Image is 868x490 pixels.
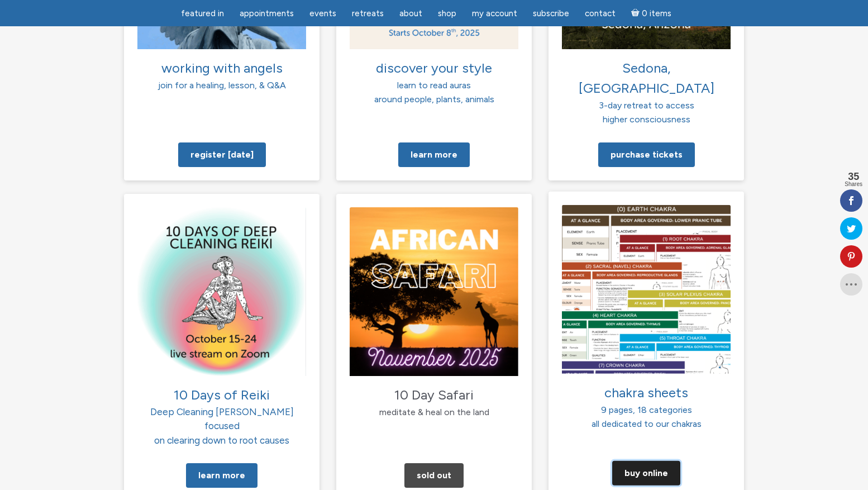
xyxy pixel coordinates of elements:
a: Sold Out [404,463,464,488]
span: Deep Cleaning [PERSON_NAME] focused [150,391,294,432]
a: Subscribe [526,3,576,25]
span: 3-day retreat to access [599,100,694,111]
a: About [393,3,429,25]
span: About [399,8,422,18]
span: My Account [472,8,517,18]
a: Buy Online [612,461,680,486]
span: around people, plants, animals [374,94,494,104]
a: Learn more [398,142,470,167]
span: Subscribe [533,8,569,18]
span: learn to read auras [397,80,471,91]
span: on clearing down to root causes [154,435,289,446]
span: working with angels [161,60,283,76]
span: Retreats [352,8,384,18]
a: featured in [174,3,231,25]
a: Events [303,3,343,25]
span: Sedona, [GEOGRAPHIC_DATA] [579,60,714,96]
span: Appointments [240,8,294,18]
span: higher consciousness [603,114,690,125]
a: Shop [431,3,463,25]
span: 0 items [642,9,671,18]
span: Shop [438,8,456,18]
span: featured in [181,8,224,18]
a: Retreats [345,3,390,25]
span: 35 [845,172,862,182]
span: 10 Day Safari [394,387,474,403]
span: Shares [845,182,862,187]
span: all dedicated to our chakras [592,418,702,429]
span: Contact [585,8,616,18]
a: Learn More [186,463,257,488]
span: chakra sheets [604,384,688,400]
i: Cart [631,8,642,18]
a: Cart0 items [624,2,678,25]
span: meditate & heal on the land [379,407,489,417]
a: My Account [465,3,524,25]
a: Register [DATE] [178,142,266,167]
span: 10 Days of Reiki [174,387,270,403]
a: Purchase tickets [598,142,695,167]
span: 9 pages, 18 categories [601,404,692,415]
a: Contact [578,3,622,25]
span: discover your style [376,60,492,76]
a: Appointments [233,3,301,25]
span: join for a healing, lesson, & Q&A [158,80,286,91]
span: Events [309,8,336,18]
